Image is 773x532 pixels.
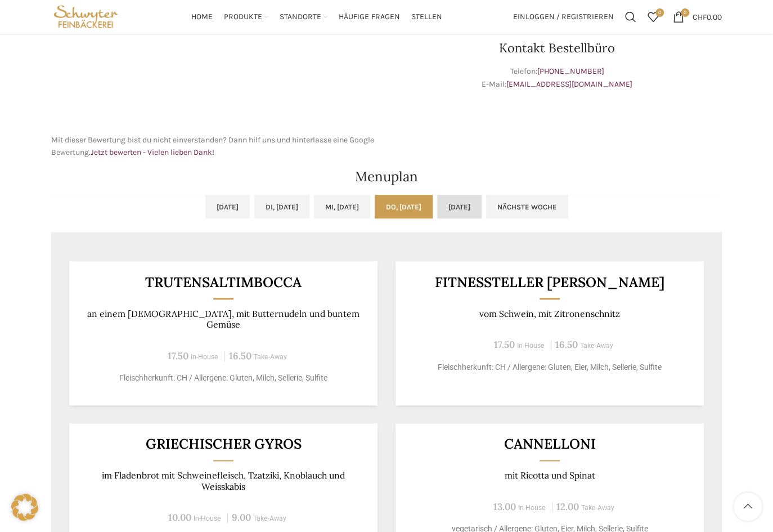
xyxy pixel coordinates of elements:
span: Stellen [411,12,442,23]
a: [PHONE_NUMBER] [537,66,604,76]
a: [DATE] [437,195,482,218]
h3: Kontakt Bestellbüro [392,42,722,54]
span: Standorte [280,12,321,23]
a: Standorte [280,6,327,28]
a: Produkte [224,6,268,28]
span: Häufige Fragen [339,12,399,23]
a: Site logo [51,11,120,21]
span: 13.00 [493,500,516,513]
a: Home [191,6,213,28]
a: Scroll to top button [734,493,762,521]
h2: Menuplan [51,170,722,184]
span: Einloggen / Registrieren [513,13,614,21]
a: Mi, [DATE] [314,195,370,218]
span: In-House [517,342,545,350]
p: im Fladenbrot mit Schweinefleisch, Tzatziki, Knoblauch und Weisskabis [83,470,364,492]
span: 17.50 [494,338,515,351]
span: Take-Away [254,353,287,361]
div: Meine Wunschliste [642,6,664,28]
span: 9.00 [232,511,251,524]
span: 10.00 [168,511,191,524]
span: Take-Away [580,342,613,350]
a: 0 [642,6,664,28]
a: Nächste Woche [486,195,568,218]
span: 0 [655,8,664,17]
span: 16.50 [229,350,251,362]
a: Do, [DATE] [375,195,433,218]
h3: Fitnessteller [PERSON_NAME] [410,275,690,289]
p: vom Schwein, mit Zitronenschnitz [410,309,690,319]
p: Fleischherkunft: CH / Allergene: Gluten, Eier, Milch, Sellerie, Sulfite [410,361,690,373]
a: Suchen [619,6,642,28]
a: [DATE] [205,195,250,218]
a: Jetzt bewerten - Vielen lieben Dank! [91,147,214,157]
span: In-House [518,504,546,512]
div: Main navigation [126,6,507,28]
h3: Cannelloni [410,437,690,451]
p: Fleischherkunft: CH / Allergene: Gluten, Milch, Sellerie, Sulfite [83,372,364,384]
p: Mit dieser Bewertung bist du nicht einverstanden? Dann hilf uns und hinterlasse eine Google Bewer... [51,134,381,159]
h3: Trutensaltimbocca [83,275,364,289]
a: 0 CHF0.00 [667,6,727,28]
bdi: 0.00 [693,12,722,21]
span: Home [191,12,213,23]
span: In-House [191,353,218,361]
a: Di, [DATE] [254,195,309,218]
a: Einloggen / Registrieren [507,6,619,28]
p: mit Ricotta und Spinat [410,470,690,481]
a: Häufige Fragen [339,6,399,28]
span: Take-Away [253,515,286,522]
a: [EMAIL_ADDRESS][DOMAIN_NAME] [506,79,632,89]
p: Telefon: E-Mail: [392,65,722,91]
span: Take-Away [581,504,614,512]
span: 16.50 [555,338,578,351]
h3: Griechischer Gyros [83,437,364,451]
span: CHF [693,12,707,21]
p: an einem [DEMOGRAPHIC_DATA], mit Butternudeln und buntem Gemüse [83,309,364,330]
span: Produkte [224,12,262,23]
a: Stellen [411,6,442,28]
span: 17.50 [168,350,188,362]
span: 12.00 [556,500,579,513]
span: 0 [681,8,689,17]
span: In-House [194,515,221,522]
